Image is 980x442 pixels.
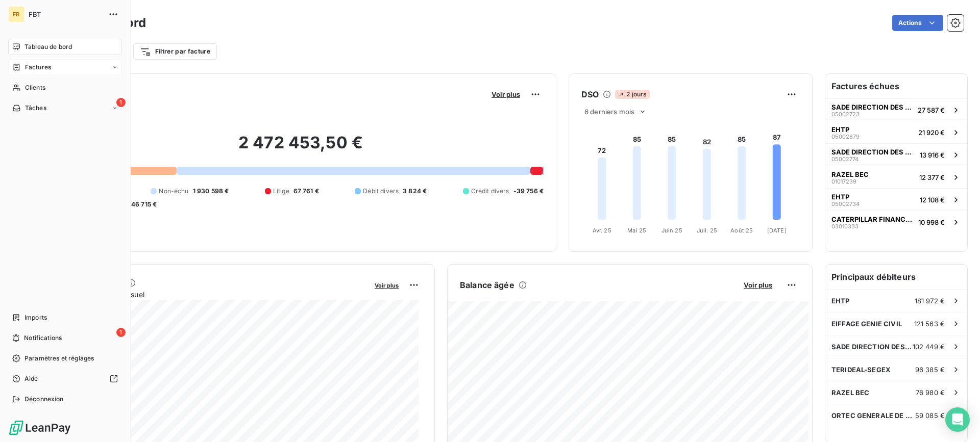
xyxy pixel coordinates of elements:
span: 1 [116,328,126,337]
button: Actions [892,15,943,31]
span: 05002734 [831,201,860,207]
span: 96 385 € [915,366,945,374]
h2: 2 472 453,50 € [58,133,544,163]
h6: Factures échues [825,74,967,98]
span: 121 563 € [914,320,945,328]
span: RAZEL BEC [831,388,869,397]
span: EHTP [831,125,849,134]
h6: DSO [581,88,599,100]
span: Paramètres et réglages [24,354,94,363]
tspan: Avr. 25 [593,227,611,234]
span: 3 824 € [403,187,427,196]
button: EHTP0500273412 108 € [825,188,967,211]
span: TERIDEAL-SEGEX [831,366,891,374]
span: Tableau de bord [24,42,72,51]
span: 67 761 € [293,187,319,196]
span: EHTP [831,193,849,201]
span: SADE DIRECTION DES HAUTS DE FRANCE [831,148,916,156]
span: Voir plus [744,281,772,289]
span: 10 998 € [918,218,945,226]
span: Factures [25,63,51,72]
span: -46 715 € [128,200,157,209]
button: EHTP0500287921 920 € [825,121,967,143]
span: 13 916 € [920,151,945,159]
tspan: [DATE] [767,227,787,234]
img: Logo LeanPay [8,420,71,436]
button: RAZEL BEC0101723912 377 € [825,166,967,188]
a: Aide [8,371,122,387]
span: ORTEC GENERALE DE DEPOLLUTION [831,411,915,420]
span: Crédit divers [471,187,509,196]
h6: Principaux débiteurs [825,265,967,289]
button: Voir plus [488,90,523,99]
span: CATERPILLAR FINANCE [GEOGRAPHIC_DATA] [831,215,914,223]
span: Clients [25,83,45,92]
tspan: Juil. 25 [697,227,717,234]
span: Imports [24,313,47,322]
div: FB [8,6,24,22]
span: SADE DIRECTION DES HAUTS DE FRANCE [831,103,914,111]
span: RAZEL BEC [831,170,869,178]
span: 01017239 [831,178,856,185]
span: 102 449 € [913,343,945,351]
span: Notifications [24,333,62,343]
span: 2 jours [615,90,649,99]
span: FBT [29,10,102,18]
span: 12 377 € [919,173,945,181]
span: Débit divers [363,187,399,196]
button: Voir plus [741,280,775,290]
span: 05002879 [831,134,860,140]
button: Filtrer par facture [133,43,217,60]
span: Non-échu [159,187,188,196]
h6: Balance âgée [460,279,514,291]
span: Tâches [25,103,46,113]
span: 03010333 [831,223,859,229]
span: 1 [116,98,126,107]
span: 05002774 [831,156,859,162]
span: Litige [273,187,289,196]
span: 21 920 € [918,128,945,137]
span: EIFFAGE GENIE CIVIL [831,320,902,328]
span: 76 980 € [916,388,945,397]
span: 27 587 € [918,106,945,114]
span: Voir plus [492,90,520,98]
span: SADE DIRECTION DES HAUTS DE FRANCE [831,343,913,351]
button: SADE DIRECTION DES HAUTS DE FRANCE0500277413 916 € [825,143,967,166]
tspan: Mai 25 [627,227,646,234]
tspan: Juin 25 [661,227,682,234]
span: Déconnexion [24,395,64,404]
span: Chiffre d'affaires mensuel [58,289,367,300]
span: 181 972 € [915,297,945,305]
tspan: Août 25 [730,227,753,234]
span: 12 108 € [920,196,945,204]
span: EHTP [831,297,850,305]
button: CATERPILLAR FINANCE [GEOGRAPHIC_DATA]0301033310 998 € [825,211,967,233]
span: Aide [24,374,38,383]
span: 59 085 € [915,411,945,420]
div: Open Intercom Messenger [945,407,970,432]
span: Voir plus [375,282,399,289]
button: SADE DIRECTION DES HAUTS DE FRANCE0500272327 587 € [825,98,967,121]
span: 6 derniers mois [584,108,634,116]
span: 1 930 598 € [193,187,229,196]
button: Voir plus [372,280,402,290]
span: -39 756 € [513,187,544,196]
span: 05002723 [831,111,860,117]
